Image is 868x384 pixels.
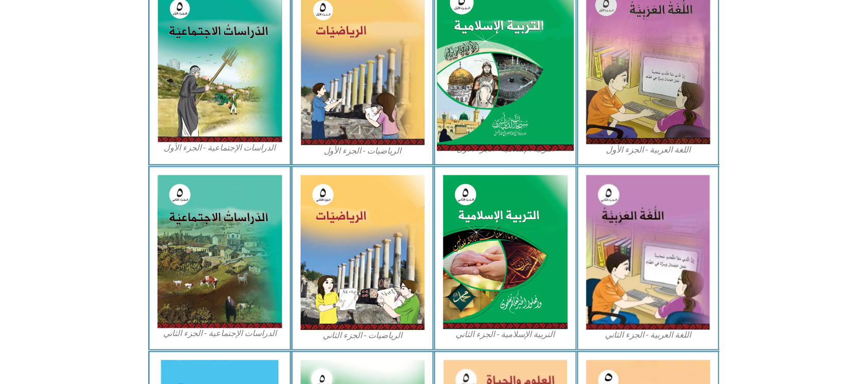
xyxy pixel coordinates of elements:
figcaption: الرياضيات - الجزء الأول​ [301,145,425,157]
figcaption: الدراسات الإجتماعية - الجزء الثاني [158,328,282,340]
figcaption: الرياضيات - الجزء الثاني [301,330,425,342]
figcaption: التربية الإسلامية - الجزء الثاني [443,329,568,341]
figcaption: اللغة العربية - الجزء الأول​ [586,144,711,156]
figcaption: اللغة العربية - الجزء الثاني [586,330,711,341]
figcaption: الدراسات الإجتماعية - الجزء الأول​ [158,142,282,154]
